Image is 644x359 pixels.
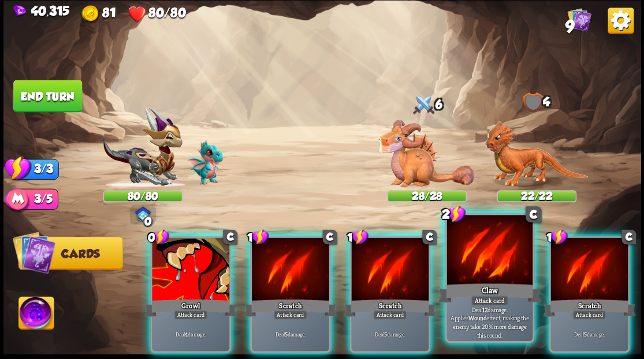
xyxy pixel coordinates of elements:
div: Attack card [174,310,207,319]
img: Cards_Icon.png [13,231,56,274]
img: Cards_Icon.png [567,8,591,31]
div: Attack card [273,310,307,319]
div: 28/28 [388,191,466,201]
button: End turn [13,80,82,112]
img: Mana_Points.png [5,188,30,213]
p: Deal damage. [353,330,426,338]
b: 5 [284,330,287,338]
div: 1 [347,229,368,245]
div: View all the cards in your deck [567,8,591,34]
div: Gold [81,5,116,23]
div: 3/3 [18,158,58,179]
div: 1 [247,229,269,245]
b: 12 [482,305,487,313]
div: Scratch [244,297,336,318]
div: 1 [546,229,567,245]
div: 22/22 [497,191,575,201]
div: Claw [438,281,541,304]
img: Chevalier_Dragon.png [103,107,183,187]
span: 80/80 [148,5,185,19]
img: Stamina_Icon.png [5,155,31,181]
div: C [621,230,636,244]
div: Growl [144,297,237,318]
b: 5 [384,330,387,338]
div: 4 [496,92,576,113]
img: Earth_Dragon.png [485,120,588,187]
img: Heart.png [128,5,146,23]
p: Deal damage. [154,330,227,338]
div: Attack card [471,295,508,306]
div: C [322,230,337,244]
div: 80/80 [104,191,182,201]
button: Cards [18,236,122,269]
div: Attack card [572,310,606,319]
b: 5 [583,330,586,338]
div: C [422,230,437,244]
div: C [223,230,237,244]
span: 9 [565,16,574,36]
div: Attack card [373,310,407,319]
img: Clay_Dragon.png [379,120,475,187]
div: 0 [147,229,169,245]
img: Gold.png [81,5,99,23]
p: Deal damage. [552,330,626,338]
span: 81 [102,5,116,19]
b: Wound [468,313,486,322]
div: Scratch [344,297,436,318]
img: Ability_Icon.png [18,297,54,332]
p: Deal damage. Applies effect, making the enemy take 20% more damage this round. [449,305,530,339]
p: Deal damage. [254,330,327,338]
img: Options_Button.png [608,8,634,34]
img: ChevalierSigil.png [135,206,151,221]
div: Health [128,5,185,23]
span: Cards [61,247,100,260]
div: 0 [142,216,153,227]
div: Scratch [543,297,635,318]
b: 4 [185,330,188,338]
div: 3/5 [18,188,58,209]
div: Gems [13,3,69,18]
div: 2 [442,205,466,223]
img: Gem.png [13,5,26,17]
div: 6 [387,92,467,119]
img: Void_Dragon_Baby.png [188,140,223,185]
div: C [525,206,541,222]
